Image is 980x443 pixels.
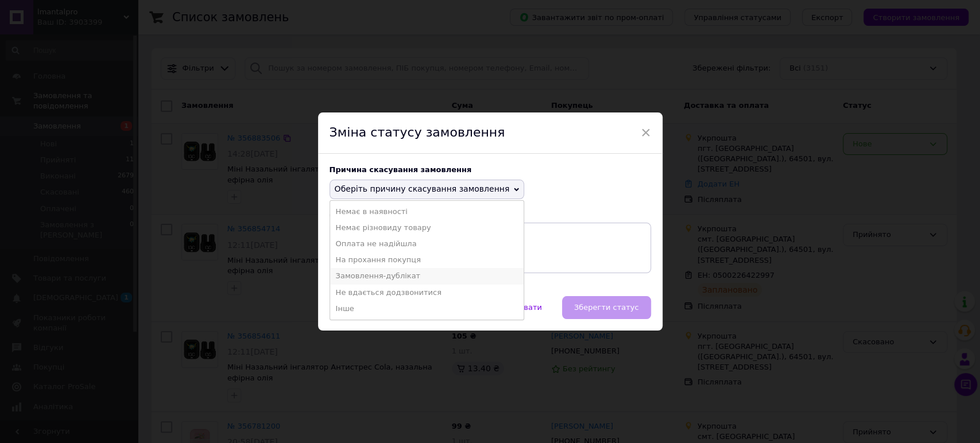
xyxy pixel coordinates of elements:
div: Причина скасування замовлення [330,165,651,174]
li: На прохання покупця [330,252,524,268]
span: Оберіть причину скасування замовлення [335,184,510,193]
li: Не вдається додзвонитися [330,285,524,301]
li: Замовлення-дублікат [330,268,524,284]
div: Зміна статусу замовлення [318,112,663,154]
li: Немає різновиду товару [330,220,524,236]
span: × [641,123,651,142]
li: Немає в наявності [330,204,524,220]
li: Інше [330,301,524,317]
li: Оплата не надійшла [330,236,524,252]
